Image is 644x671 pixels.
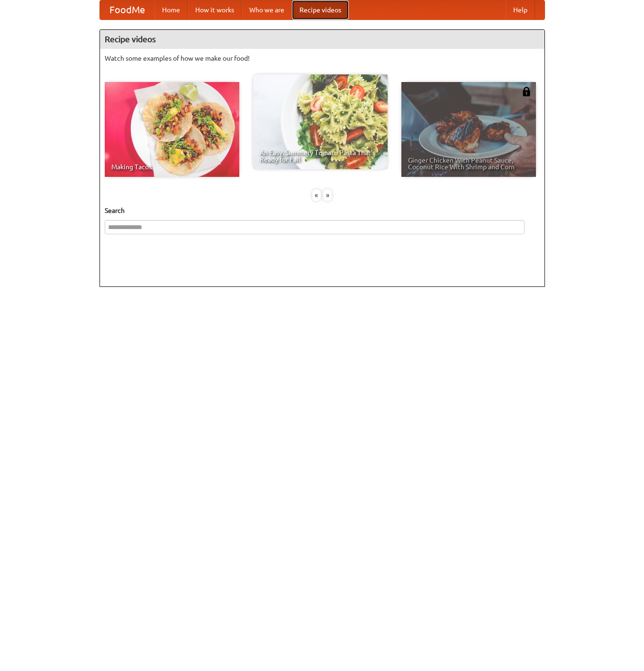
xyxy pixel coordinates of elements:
a: FoodMe [100,0,154,19]
h4: Recipe videos [100,30,544,49]
span: Making Tacos [111,164,233,170]
a: How it works [188,0,242,19]
span: An Easy, Summery Tomato Pasta That's Ready for Fall [260,149,381,163]
a: Home [154,0,188,19]
a: Recipe videos [292,0,349,19]
img: 483408.png [522,87,531,96]
a: Help [506,0,535,19]
div: « [312,189,321,201]
a: An Easy, Summery Tomato Pasta That's Ready for Fall [253,74,388,169]
p: Watch some examples of how we make our food! [105,54,540,63]
a: Making Tacos [105,82,239,177]
a: Who we are [242,0,292,19]
div: » [323,189,332,201]
h5: Search [105,206,540,215]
